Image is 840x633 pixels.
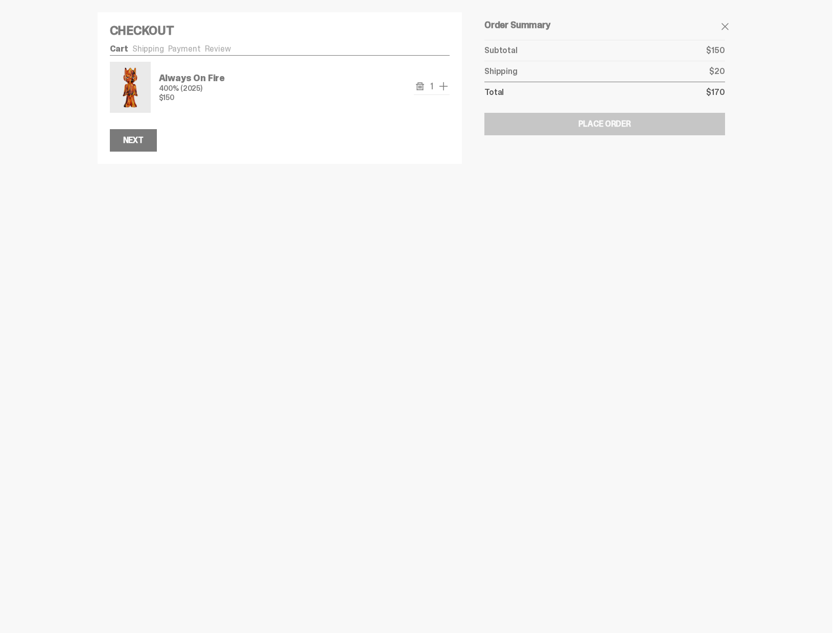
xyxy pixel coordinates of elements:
[484,67,518,76] p: Shipping
[110,43,128,54] a: Cart
[132,43,164,54] a: Shipping
[112,64,149,111] img: Always On Fire
[123,136,144,144] div: Next
[159,74,225,83] p: Always On Fire
[578,120,631,128] div: Place Order
[414,80,426,92] button: remove
[159,85,225,92] p: 400% (2025)
[484,20,725,30] h5: Order Summary
[484,113,725,135] button: Place Order
[159,94,225,101] p: $150
[110,25,450,37] h4: Checkout
[437,80,450,92] button: add one
[706,46,725,55] p: $150
[110,129,157,152] button: Next
[484,88,504,96] p: Total
[706,88,725,96] p: $170
[426,82,437,91] span: 1
[709,67,725,76] p: $20
[484,46,518,55] p: Subtotal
